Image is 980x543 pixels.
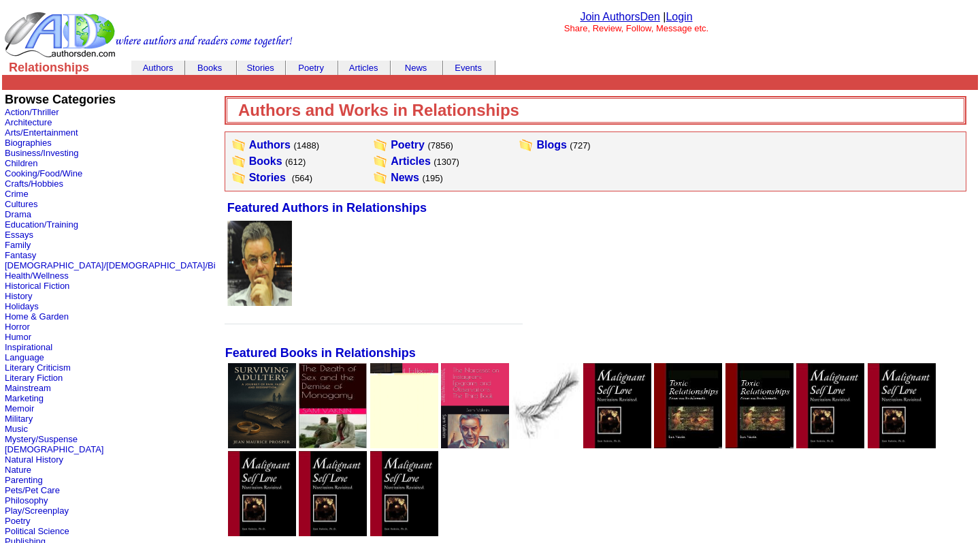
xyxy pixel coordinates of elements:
[427,140,453,151] font: (7856)
[370,363,438,448] img: 79056.jpg
[536,139,566,151] a: Blogs
[299,363,367,448] img: 61391.jpg
[868,363,936,448] img: 7233.JPG
[5,506,69,516] a: Play/Screenplay
[580,11,659,22] a: Join AuthorsDen
[228,527,296,538] a: The World of the Narcissist
[391,67,391,68] img: cleardot.gif
[654,439,722,450] a: Toxic Relationships - Abuse and its Aftermath
[5,434,78,444] a: Mystery/Suspense
[5,311,69,322] a: Home & Garden
[249,155,282,167] a: Books
[143,63,174,73] a: Authors
[570,140,590,151] font: (727)
[443,67,444,68] img: cleardot.gif
[228,439,296,450] a: Surviving Adultery
[5,168,82,179] a: Cooking/Food/Wine
[132,67,133,68] img: cleardot.gif
[422,173,442,183] font: (195)
[5,158,37,168] a: Children
[583,439,651,450] a: Free Download - Narcissism Book of Quotes
[5,270,69,281] a: Health/Wellness
[370,527,438,538] a: Pathological Narcissism FAQs
[5,250,36,260] a: Fantasy
[5,230,33,240] a: Essays
[227,201,427,215] font: Featured Authors in Relationships
[5,373,63,383] a: Literary Fiction
[5,526,69,536] a: Political Science
[285,157,306,167] font: (612)
[292,173,312,183] font: (564)
[5,260,216,270] a: [DEMOGRAPHIC_DATA]/[DEMOGRAPHIC_DATA]/Bi
[349,63,378,73] a: Articles
[228,363,296,448] img: 80613.jpg
[5,393,44,403] a: Marketing
[564,23,708,33] font: Share, Review, Follow, Message etc.
[236,67,237,68] img: cleardot.gif
[225,347,416,359] a: Featured Books in Relationships
[9,61,89,74] b: Relationships
[5,342,52,352] a: Inspirational
[5,93,116,106] b: Browse Categories
[373,138,388,152] img: WorksFolder.gif
[5,281,69,291] a: Historical Fiction
[512,363,580,448] img: 14348.jpg
[391,139,425,151] a: Poetry
[5,209,31,219] a: Drama
[796,439,864,450] a: The Narcissism Series
[298,63,324,73] a: Poetry
[5,219,78,230] a: Education/Training
[5,127,78,138] a: Arts/Entertainment
[796,363,864,448] img: 7236.JPG
[373,155,388,168] img: WorksFolder.gif
[231,171,246,185] img: WorksFolder.gif
[246,63,274,73] a: Stories
[5,352,44,362] a: Language
[5,403,34,414] a: Memoir
[434,157,459,167] font: (1307)
[5,117,52,127] a: Architecture
[338,67,339,68] img: cleardot.gif
[227,202,427,214] a: Featured Authors in Relationships
[370,451,438,536] img: 7231.JPG
[231,138,246,152] img: WorksFolder.gif
[441,439,509,450] a: FREE The Narcissist on Instagram: Epigrams and Observations - Third Book
[5,189,29,199] a: Crime
[663,11,692,22] font: |
[5,495,48,506] a: Philosophy
[238,101,519,119] b: Authors and Works in Relationships
[225,346,416,360] font: Featured Books in Relationships
[654,363,722,448] img: 19270.jpg
[5,332,31,342] a: Humor
[5,148,78,158] a: Business/Investing
[373,171,388,185] img: WorksFolder.gif
[455,63,482,73] a: Events
[725,439,794,450] a: Abusive Relationships Workbook
[131,67,132,68] img: cleardot.gif
[227,296,292,308] a: Sam Vaknin
[391,172,419,183] a: News
[228,451,296,536] img: 7232.JPG
[495,67,495,68] img: cleardot.gif
[391,155,431,167] a: Articles
[5,138,52,148] a: Biographies
[286,67,287,68] img: cleardot.gif
[231,155,246,168] img: WorksFolder.gif
[405,63,427,73] a: News
[5,240,31,250] a: Family
[4,11,293,59] img: header_logo2.gif
[299,451,367,536] img: 7234.JPG
[5,444,103,454] a: [DEMOGRAPHIC_DATA]
[519,138,534,152] img: WorksFolder.gif
[5,291,32,301] a: History
[299,527,367,538] a: Malignant Self Love - Narcissism Revisited (e-Book)
[249,172,286,183] a: Stories
[390,67,391,68] img: cleardot.gif
[5,199,37,209] a: Cultures
[5,362,71,373] a: Literary Criticism
[5,424,28,434] a: Music
[5,107,59,117] a: Action/Thriller
[5,301,39,311] a: Holidays
[197,63,222,73] a: Books
[666,11,692,22] a: Login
